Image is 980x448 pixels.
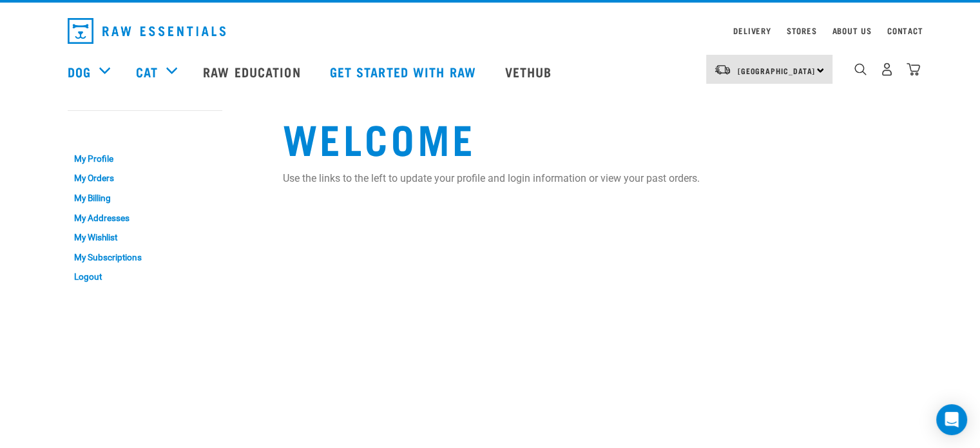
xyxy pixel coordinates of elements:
[68,123,130,129] a: My Account
[936,404,967,435] div: Open Intercom Messenger
[714,64,731,75] img: van-moving.png
[68,188,222,208] a: My Billing
[68,267,222,287] a: Logout
[832,28,871,33] a: About Us
[68,62,91,81] a: Dog
[787,28,817,33] a: Stores
[68,228,222,248] a: My Wishlist
[190,46,316,97] a: Raw Education
[907,63,920,76] img: home-icon@2x.png
[136,62,158,81] a: Cat
[283,114,913,161] h1: Welcome
[733,28,771,33] a: Delivery
[492,46,568,97] a: Vethub
[887,28,923,33] a: Contact
[68,169,222,189] a: My Orders
[68,149,222,169] a: My Profile
[854,63,867,75] img: home-icon-1@2x.png
[68,18,226,44] img: Raw Essentials Logo
[57,13,923,49] nav: dropdown navigation
[738,68,816,73] span: [GEOGRAPHIC_DATA]
[68,248,222,268] a: My Subscriptions
[880,63,894,76] img: user.png
[68,208,222,228] a: My Addresses
[317,46,492,97] a: Get started with Raw
[283,171,913,186] p: Use the links to the left to update your profile and login information or view your past orders.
